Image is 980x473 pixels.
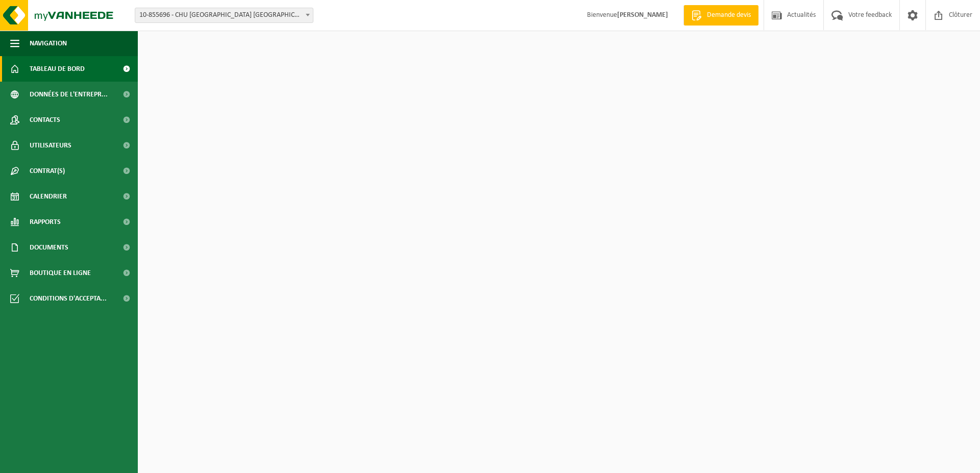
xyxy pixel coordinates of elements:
span: Tableau de bord [30,56,85,82]
span: Contrat(s) [30,158,65,184]
span: Boutique en ligne [30,260,91,286]
span: Calendrier [30,184,67,209]
span: 10-855696 - CHU UCL NAMUR - SITE DE SAINTE-ELISABETH - NAMUR [135,8,313,22]
span: Rapports [30,209,61,235]
span: Conditions d'accepta... [30,286,107,311]
span: 10-855696 - CHU UCL NAMUR - SITE DE SAINTE-ELISABETH - NAMUR [135,8,313,23]
span: Documents [30,235,68,260]
a: Demande devis [683,5,758,26]
span: Navigation [30,31,67,56]
span: Demande devis [704,10,753,20]
strong: [PERSON_NAME] [617,11,668,19]
span: Contacts [30,107,60,133]
span: Données de l'entrepr... [30,82,108,107]
span: Utilisateurs [30,133,71,158]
